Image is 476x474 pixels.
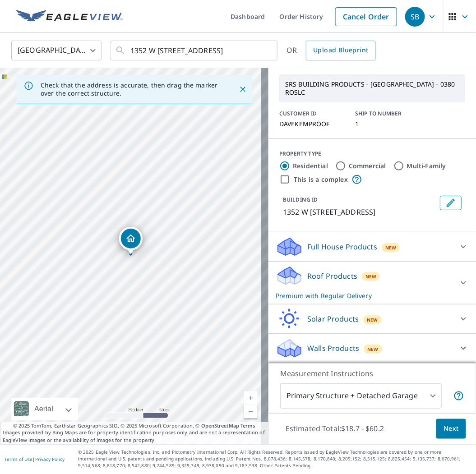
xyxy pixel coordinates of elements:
p: Check that the address is accurate, then drag the marker over the correct structure. [41,81,222,97]
p: 1352 W [STREET_ADDRESS] [283,207,436,217]
p: BUILDING ID [283,196,318,203]
p: Roof Products [307,271,357,281]
div: Full House ProductsNew [276,236,469,258]
input: Search by address or latitude-longitude [130,38,259,63]
button: Close [237,83,249,95]
label: Multi-Family [407,161,446,170]
span: Upload Blueprint [313,45,368,56]
span: New [367,345,379,353]
span: © 2025 TomTom, Earthstar Geographics SIO, © 2025 Microsoft Corporation, © [13,422,255,430]
a: Current Level 17, Zoom Out [244,405,258,419]
button: Edit building 1 [440,196,462,210]
label: Residential [293,161,328,170]
a: Current Level 17, Zoom In [244,391,258,405]
div: [GEOGRAPHIC_DATA] [11,38,102,63]
a: Terms [240,422,255,429]
p: Premium with Regular Delivery [276,291,453,300]
p: | [5,457,65,462]
a: Upload Blueprint [306,41,375,60]
span: Next [444,423,459,435]
a: OpenStreetMap [201,422,239,429]
span: New [365,273,377,280]
div: SB [405,7,425,27]
p: CUSTOMER ID [279,110,344,118]
p: Measurement Instructions [280,368,464,379]
button: Next [436,419,466,439]
label: Commercial [349,161,386,170]
img: EV Logo [16,10,123,23]
span: Your report will include the primary structure and a detached garage if one exists. [453,391,464,401]
div: Walls ProductsNew [276,337,469,359]
span: New [367,316,378,323]
p: Walls Products [307,343,359,354]
div: Aerial [32,398,56,420]
span: New [385,244,397,251]
p: 1 [355,120,420,128]
div: Roof ProductsNewPremium with Regular Delivery [276,265,469,300]
div: Primary Structure + Detached Garage [280,383,442,409]
p: SRS BUILDING PRODUCTS - [GEOGRAPHIC_DATA] - 0380 ROSLC [282,77,463,100]
p: Estimated Total: $18.7 - $60.2 [278,419,391,439]
div: PROPERTY TYPE [279,150,465,158]
a: Terms of Use [5,456,32,463]
div: Solar ProductsNew [276,308,469,330]
p: Solar Products [307,313,359,324]
div: Aerial [11,398,78,420]
p: © 2025 Eagle View Technologies, Inc. and Pictometry International Corp. All Rights Reserved. Repo... [78,449,471,469]
p: Full House Products [307,241,377,252]
label: This is a complex [294,175,348,184]
a: Cancel Order [335,7,397,26]
a: Privacy Policy [35,456,65,463]
div: Dropped pin, building 1, Residential property, 1352 W 11940 S Riverton, UT 84065 [119,227,143,255]
p: SHIP TO NUMBER [355,110,420,118]
div: OR [287,41,376,60]
p: DAVEKEMPROOF [279,120,344,128]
